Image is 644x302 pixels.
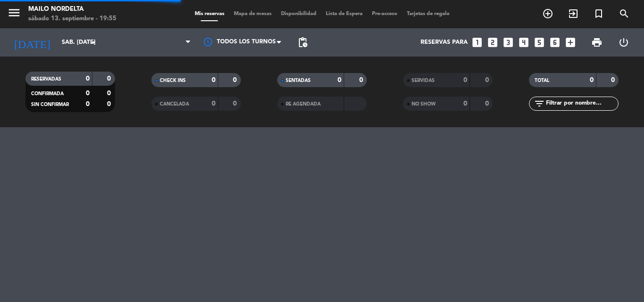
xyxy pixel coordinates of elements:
span: CANCELADA [160,102,189,106]
i: looks_4 [518,36,530,49]
strong: 0 [485,77,491,83]
strong: 0 [107,101,113,107]
span: Mapa de mesas [229,11,276,16]
span: pending_actions [297,37,308,48]
span: CONFIRMADA [31,91,64,96]
strong: 0 [233,77,239,83]
i: search [619,8,630,19]
strong: 0 [212,100,215,107]
span: SERVIDAS [412,78,435,83]
span: NO SHOW [412,102,436,106]
strong: 0 [359,77,365,83]
strong: 0 [463,100,467,107]
i: menu [7,6,21,20]
strong: 0 [86,75,90,82]
span: Lista de Espera [321,11,367,16]
i: turned_in_not [593,8,604,19]
div: Mailo Nordelta [28,5,116,14]
i: looks_6 [549,36,561,49]
span: Mis reservas [190,11,229,16]
i: filter_list [534,98,545,109]
span: print [591,37,603,48]
strong: 0 [338,77,341,83]
i: exit_to_app [568,8,579,19]
i: looks_5 [533,36,545,49]
i: add_box [564,36,577,49]
span: CHECK INS [160,78,186,83]
strong: 0 [212,77,215,83]
span: Tarjetas de regalo [402,11,454,16]
i: looks_3 [502,36,514,49]
i: arrow_drop_down [88,37,99,48]
strong: 0 [107,75,113,82]
i: add_circle_outline [542,8,553,19]
div: LOG OUT [610,28,637,57]
strong: 0 [233,100,239,107]
input: Filtrar por nombre... [545,98,618,109]
span: Reservas para [421,39,468,46]
span: RE AGENDADA [286,102,321,106]
span: SIN CONFIRMAR [31,102,69,107]
i: power_settings_new [618,37,629,48]
i: [DATE] [7,32,57,53]
strong: 0 [86,90,90,97]
span: Pre-acceso [367,11,402,16]
strong: 0 [485,100,491,107]
div: sábado 13. septiembre - 19:55 [28,14,116,24]
span: RESERVADAS [31,77,61,82]
button: menu [7,6,21,23]
i: looks_one [471,36,483,49]
strong: 0 [86,101,90,107]
i: looks_two [487,36,499,49]
span: Disponibilidad [276,11,321,16]
strong: 0 [590,77,594,83]
strong: 0 [611,77,617,83]
strong: 0 [107,90,113,97]
span: SENTADAS [286,78,311,83]
strong: 0 [463,77,467,83]
span: TOTAL [535,78,549,83]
